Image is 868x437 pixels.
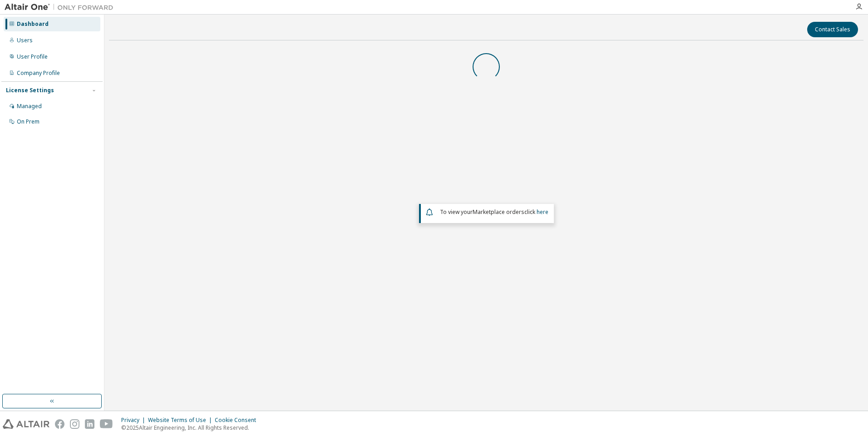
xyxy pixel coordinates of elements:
[537,208,548,216] a: here
[121,417,148,424] div: Privacy
[6,87,54,94] div: License Settings
[17,70,60,77] div: Company Profile
[3,419,49,429] img: altair_logo.svg
[440,208,548,216] span: To view your click
[17,53,48,60] div: User Profile
[5,3,118,12] img: Altair One
[17,37,33,44] div: Users
[100,419,113,429] img: youtube.svg
[473,208,524,216] em: Marketplace orders
[70,419,79,429] img: instagram.svg
[121,424,261,432] p: © 2025 Altair Engineering, Inc. All Rights Reserved.
[55,419,64,429] img: facebook.svg
[807,22,858,37] button: Contact Sales
[148,417,215,424] div: Website Terms of Use
[17,103,42,110] div: Managed
[17,118,39,125] div: On Prem
[17,20,49,28] div: Dashboard
[85,419,94,429] img: linkedin.svg
[215,417,261,424] div: Cookie Consent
